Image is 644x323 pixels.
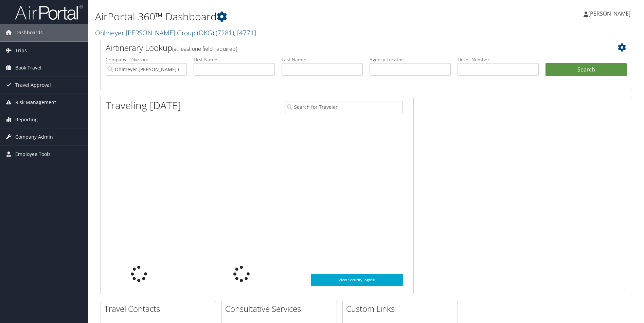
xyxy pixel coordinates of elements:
[282,56,363,63] label: Last Name:
[15,59,41,76] span: Book Travel
[15,128,53,145] span: Company Admin
[104,303,216,315] h2: Travel Contacts
[216,28,234,37] span: ( 7281 )
[225,303,337,315] h2: Consultative Services
[545,63,627,77] button: Search
[15,42,27,59] span: Trips
[95,9,457,24] h1: AirPortal 360™ Dashboard
[346,303,458,315] h2: Custom Links
[95,28,256,37] a: Ohlmeyer [PERSON_NAME] Group (OKG)
[458,56,539,63] label: Ticket Number:
[234,28,256,37] span: , [ 4771 ]
[311,274,403,286] a: View SecurityLogic®
[194,56,275,63] label: First Name:
[106,56,187,63] label: Company - Division:
[172,45,237,53] span: (at least one field required)
[584,3,637,24] a: [PERSON_NAME]
[285,101,403,113] input: Search for Traveler
[15,146,51,163] span: Employee Tools
[15,94,56,111] span: Risk Management
[15,77,51,94] span: Travel Approval
[106,98,181,113] h1: Traveling [DATE]
[588,10,630,17] span: [PERSON_NAME]
[15,24,43,41] span: Dashboards
[370,56,451,63] label: Agency Locator:
[15,4,83,20] img: airportal-logo.png
[106,42,583,54] h2: Airtinerary Lookup
[15,111,38,128] span: Reporting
